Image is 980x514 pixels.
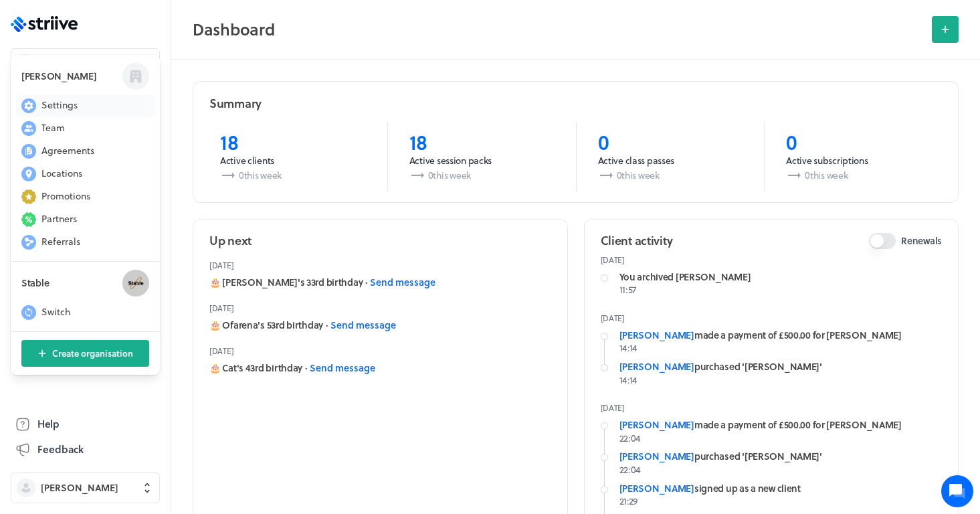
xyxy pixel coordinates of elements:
[41,212,77,226] span: Partners
[370,276,435,289] button: Send message
[16,302,155,323] button: Switch
[409,167,555,183] p: 0 this week
[619,418,943,432] div: made a payment of £500.00 for [PERSON_NAME]
[941,475,973,507] iframe: gist-messenger-bubble-iframe
[365,276,367,289] span: ·
[209,319,551,332] div: 🎂 Ofarena's 53rd birthday
[619,341,943,355] p: 14:14
[576,122,765,191] a: 0Active class passes0this week
[21,276,112,290] h3: Stable
[16,163,155,185] button: Locations
[41,98,78,112] span: Settings
[16,141,155,162] button: Agreements
[601,254,943,265] p: [DATE]
[41,121,65,135] span: Team
[619,463,943,477] p: 22:04
[598,154,743,167] p: Active class passes
[16,95,155,116] button: Settings
[786,154,931,167] p: Active subscriptions
[786,167,931,183] p: 0 this week
[619,373,943,387] p: 14:14
[41,235,80,248] span: Referrals
[209,232,252,249] h2: Up next
[305,361,307,375] span: ·
[16,118,155,139] button: Team
[901,234,942,248] span: Renewals
[869,233,896,249] button: Renewals
[16,209,155,230] button: Partners
[387,122,576,191] a: 18Active session packs0this week
[16,232,155,253] button: Referrals
[209,254,551,276] header: [DATE]
[619,283,943,296] p: 11:57
[209,276,551,289] div: 🎂 [PERSON_NAME]'s 33rd birthday
[619,360,943,373] div: purchased '[PERSON_NAME]'
[41,189,90,203] span: Promotions
[193,16,924,43] h2: Dashboard
[220,167,366,183] p: 0 this week
[619,481,694,495] a: [PERSON_NAME]
[209,297,551,319] header: [DATE]
[16,186,155,207] button: Promotions
[330,319,396,332] button: Send message
[601,402,943,413] p: [DATE]
[20,65,248,86] h1: Hi [PERSON_NAME]
[619,495,943,508] p: 21:29
[601,313,943,323] p: [DATE]
[209,340,551,361] header: [DATE]
[199,122,387,191] a: 18Active clients0this week
[619,270,943,284] div: You archived [PERSON_NAME]
[41,144,94,157] span: Agreements
[209,361,551,375] div: 🎂 Cat's 43rd birthday
[764,122,953,191] a: 0Active subscriptions0this week
[52,347,133,359] span: Create organisation
[619,329,943,342] div: made a payment of £500.00 for [PERSON_NAME]
[41,167,82,180] span: Locations
[619,432,943,445] p: 22:04
[41,305,70,319] span: Switch
[598,130,743,154] p: 0
[619,450,943,463] div: purchased '[PERSON_NAME]'
[21,70,112,83] h3: [PERSON_NAME]
[39,230,239,257] input: Search articles
[122,270,149,296] img: Stable
[209,95,262,112] h2: Summary
[409,154,555,167] p: Active session packs
[619,482,943,495] div: signed up as a new client
[310,361,375,375] button: Send message
[619,418,694,432] a: [PERSON_NAME]
[326,319,328,332] span: ·
[409,130,555,154] p: 18
[20,89,248,132] h2: We're here to help. Ask us anything!
[220,154,366,167] p: Active clients
[18,208,250,224] p: Find an answer quickly
[220,130,366,154] p: 18
[786,130,931,154] p: 0
[619,449,694,463] a: [PERSON_NAME]
[21,340,149,367] button: Create organisation
[21,156,247,183] button: New conversation
[619,359,694,373] a: [PERSON_NAME]
[619,328,694,342] a: [PERSON_NAME]
[601,232,673,249] h2: Client activity
[86,164,161,175] span: New conversation
[598,167,743,183] p: 0 this week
